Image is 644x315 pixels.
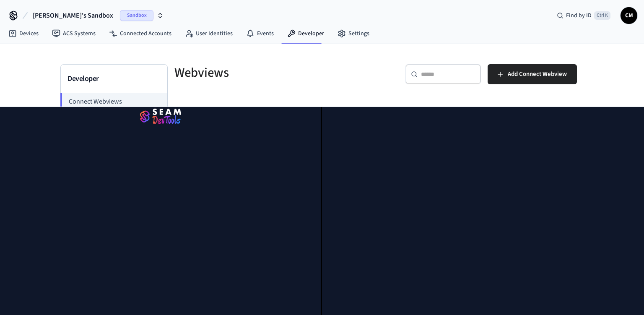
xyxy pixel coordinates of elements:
[508,69,567,80] span: Add Connect Webview
[280,26,331,41] a: Developer
[621,7,637,24] button: CM
[2,26,45,41] a: Devices
[33,10,113,21] span: [PERSON_NAME]'s Sandbox
[68,73,161,85] h3: Developer
[102,26,178,41] a: Connected Accounts
[621,8,636,23] span: CM
[331,26,376,41] a: Settings
[60,93,167,110] li: Connect Webviews
[174,64,371,81] h5: Webviews
[566,11,592,20] span: Find by ID
[10,105,311,129] img: Seam Logo DevTools
[120,10,153,21] span: Sandbox
[594,11,610,20] span: Ctrl K
[174,104,577,127] button: Configure your webview
[488,64,577,84] button: Add Connect Webview
[550,8,617,23] div: Find by IDCtrl K
[239,26,280,41] a: Events
[45,26,102,41] a: ACS Systems
[178,26,239,41] a: User Identities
